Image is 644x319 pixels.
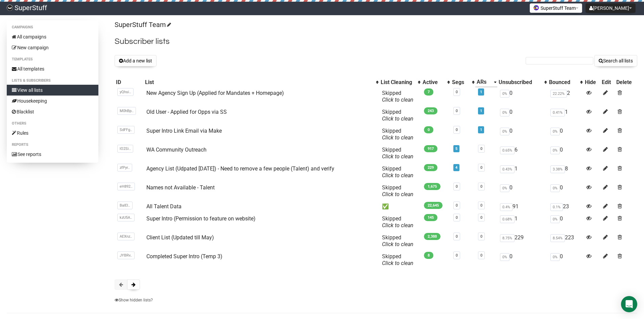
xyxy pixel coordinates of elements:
a: Super Intro (Permission to feature on website) [146,215,256,222]
div: Bounced [549,79,577,86]
div: ID [116,79,143,86]
a: 0 [456,128,458,132]
a: Blacklist [7,106,98,117]
a: 0 [480,165,482,170]
span: 0.68% [500,215,515,223]
td: 0 [548,182,583,201]
a: Click to clean [382,222,413,229]
span: M0hBp.. [117,107,136,115]
div: Open Intercom Messenger [621,296,637,312]
span: eH892.. [117,183,135,190]
a: 0 [456,253,458,258]
a: Client List (Updated till May) [146,234,214,241]
span: 0% [550,253,560,261]
span: 2,388 [424,233,440,240]
span: 243 [424,107,437,114]
span: Skipped [382,184,413,197]
a: Housekeeping [7,96,98,106]
a: Old User - Applied for Opps via SS [146,109,227,115]
a: Click to clean [382,241,413,247]
td: 0 [497,87,548,106]
span: 7 [424,88,433,96]
span: 8.54% [550,234,565,242]
th: List Cleaning: No sort applied, activate to apply an ascending sort [379,77,421,87]
img: favicons [533,5,539,10]
a: Click to clean [382,134,413,141]
div: Active [423,79,444,86]
th: Hide: No sort applied, sorting is disabled [583,77,600,87]
button: SuperStuff Team [530,3,582,13]
span: 917 [424,145,437,152]
a: All templates [7,63,98,74]
a: Names not Available - Talent [146,184,215,191]
a: 0 [456,184,458,189]
a: Click to clean [382,97,413,103]
button: Add a new list [115,55,157,67]
a: 0 [480,184,482,189]
li: Others [7,119,98,128]
span: 0.41% [550,109,565,116]
span: 0.43% [500,165,515,173]
a: 5 [455,147,457,151]
a: Show hidden lists? [115,298,153,302]
a: See reports [7,149,98,160]
span: 0 [424,126,433,133]
th: Edit: No sort applied, sorting is disabled [600,77,615,87]
a: All Talent Data [146,203,182,210]
span: yQhsi.. [117,88,134,96]
span: 0% [550,215,560,223]
td: 0 [497,106,548,125]
span: kzU5A.. [117,214,135,221]
a: Click to clean [382,191,413,197]
a: 1 [480,128,482,132]
a: 1 [480,109,482,113]
td: 0 [497,250,548,269]
a: 0 [480,215,482,220]
span: 229 [424,164,437,171]
div: Unsubscribed [499,79,541,86]
th: ARs: Descending sort applied, activate to remove the sort [475,77,497,87]
span: 0.65% [500,147,515,154]
a: Agency List (Udpated [DATE]) - Need to remove a few people (Talent) and verify [146,165,334,172]
th: Active: No sort applied, activate to apply an ascending sort [421,77,451,87]
span: JYBRv.. [117,251,135,259]
a: 0 [480,203,482,208]
td: 0 [548,213,583,232]
img: 703728c54cf28541de94309996d5b0e3 [7,5,13,11]
div: List [145,79,373,86]
button: Search all lists [594,55,637,67]
span: 8.75% [500,234,515,242]
span: 0% [550,184,560,192]
a: 0 [456,234,458,239]
a: 0 [456,90,458,94]
span: AEXnz.. [117,233,135,240]
span: Skipped [382,109,413,122]
td: 1 [548,106,583,125]
a: 0 [480,147,482,151]
a: All campaigns [7,31,98,42]
span: 3.38% [550,165,565,173]
td: 2 [548,87,583,106]
span: 0% [500,109,509,116]
td: 0 [497,125,548,144]
a: WA Community Outreach [146,147,207,153]
span: 0.4% [500,203,512,211]
td: 8 [548,163,583,182]
a: 0 [456,109,458,113]
span: Skipped [382,165,413,179]
span: 0% [500,128,509,135]
th: List: No sort applied, activate to apply an ascending sort [144,77,379,87]
a: Click to clean [382,115,413,122]
div: List Cleaning [381,79,414,86]
a: Rules [7,128,98,138]
a: Click to clean [382,172,413,179]
a: SuperStuff Team [115,21,170,29]
a: 0 [456,215,458,220]
th: Unsubscribed: No sort applied, activate to apply an ascending sort [497,77,548,87]
a: 0 [456,203,458,208]
span: 0% [550,128,560,135]
a: Super Intro Link Email via Make [146,128,222,134]
td: 0 [548,250,583,269]
li: Campaigns [7,23,98,31]
td: 223 [548,232,583,250]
